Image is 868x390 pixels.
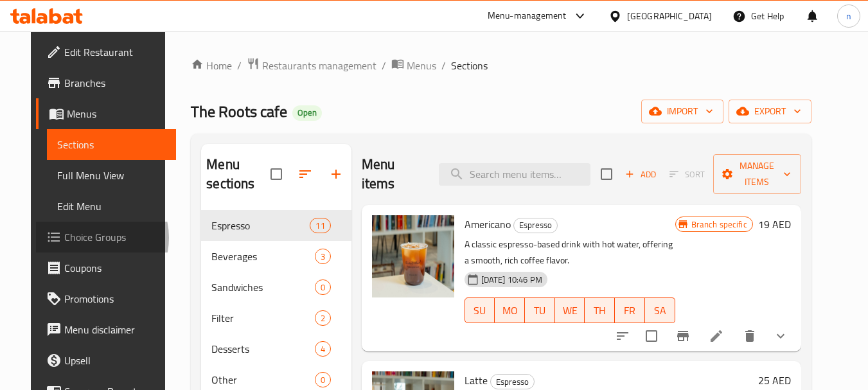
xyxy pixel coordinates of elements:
[488,8,567,24] div: Menu-management
[201,210,351,241] div: Espresso11
[382,58,386,73] li: /
[64,353,166,368] span: Upsell
[620,301,640,320] span: FR
[201,303,351,333] div: Filter2
[709,328,724,344] a: Edit menu item
[315,372,331,387] div: items
[729,100,811,123] button: export
[645,297,675,323] button: SA
[36,222,176,253] a: Choice Groups
[206,155,270,193] h2: Menu sections
[607,321,638,351] button: sort-choices
[525,297,555,323] button: TU
[315,343,330,355] span: 4
[465,236,675,269] p: A classic espresso-based drink with hot water, offering a smooth, rich coffee flavor.
[362,155,424,193] h2: Menu items
[758,371,791,389] h6: 25 AED
[713,154,801,194] button: Manage items
[315,279,331,295] div: items
[846,9,851,23] span: n
[470,301,490,320] span: SU
[315,374,330,386] span: 0
[620,164,661,184] button: Add
[263,161,290,188] span: Select all sections
[391,57,436,74] a: Menus
[292,105,322,121] div: Open
[495,297,525,323] button: MO
[620,164,661,184] span: Add item
[310,220,330,232] span: 11
[451,58,488,73] span: Sections
[739,103,801,120] span: export
[723,158,791,190] span: Manage items
[530,301,550,320] span: TU
[247,57,376,74] a: Restaurants management
[315,249,331,264] div: items
[67,106,166,121] span: Menus
[321,159,351,190] button: Add section
[514,218,557,233] span: Espresso
[211,218,310,233] span: Espresso
[211,310,314,326] span: Filter
[191,97,287,126] span: The Roots cafe
[627,9,712,23] div: [GEOGRAPHIC_DATA]
[211,372,314,387] span: Other
[262,58,376,73] span: Restaurants management
[292,107,322,118] span: Open
[585,297,615,323] button: TH
[773,328,788,344] svg: Show Choices
[593,161,620,188] span: Select section
[651,103,713,120] span: import
[290,159,321,190] span: Sort sections
[315,310,331,326] div: items
[623,167,658,182] span: Add
[560,301,580,320] span: WE
[650,301,670,320] span: SA
[211,341,314,357] span: Desserts
[191,58,232,73] a: Home
[465,215,511,234] span: Americano
[310,218,330,233] div: items
[211,249,314,264] span: Beverages
[758,215,791,233] h6: 19 AED
[36,67,176,98] a: Branches
[439,163,590,186] input: search
[57,168,166,183] span: Full Menu View
[36,253,176,283] a: Coupons
[668,321,698,351] button: Branch-specific-item
[441,58,446,73] li: /
[491,375,534,389] span: Espresso
[47,160,176,191] a: Full Menu View
[555,297,585,323] button: WE
[191,57,811,74] nav: breadcrumb
[315,281,330,294] span: 0
[465,297,495,323] button: SU
[315,341,331,357] div: items
[47,129,176,160] a: Sections
[36,98,176,129] a: Menus
[64,260,166,276] span: Coupons
[765,321,796,351] button: show more
[500,301,520,320] span: MO
[476,274,547,286] span: [DATE] 10:46 PM
[36,314,176,345] a: Menu disclaimer
[64,291,166,306] span: Promotions
[638,323,665,350] span: Select to update
[641,100,723,123] button: import
[211,279,314,295] span: Sandwiches
[64,229,166,245] span: Choice Groups
[64,44,166,60] span: Edit Restaurant
[237,58,242,73] li: /
[64,322,166,337] span: Menu disclaimer
[36,37,176,67] a: Edit Restaurant
[315,251,330,263] span: 3
[465,371,488,390] span: Latte
[47,191,176,222] a: Edit Menu
[201,333,351,364] div: Desserts4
